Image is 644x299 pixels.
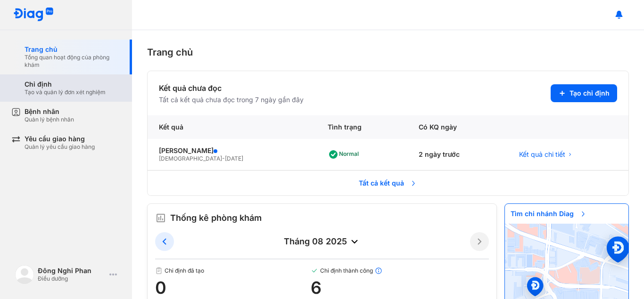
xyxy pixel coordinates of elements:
[519,150,565,159] span: Kết quả chi tiết
[13,8,54,22] img: logo
[311,278,489,297] span: 6
[505,204,593,224] span: Tìm chi nhánh Diag
[311,267,489,275] span: Chỉ định thành công
[155,267,311,275] span: Chỉ định đã tạo
[159,155,222,162] span: [DEMOGRAPHIC_DATA]
[159,96,304,104] div: Tất cả kết quả chưa đọc trong 7 ngày gần đây
[25,89,106,96] div: Tạo và quản lý đơn xét nghiệm
[353,173,423,193] span: Tất cả kết quả
[155,278,311,297] span: 0
[170,211,262,225] span: Thống kê phòng khám
[148,115,316,139] div: Kết quả
[25,143,95,151] div: Quản lý yêu cầu giao hàng
[25,45,121,54] div: Trang chủ
[25,135,95,143] div: Yêu cầu giao hàng
[155,267,163,275] img: document.50c4cfd0.svg
[570,89,610,97] span: Tạo chỉ định
[328,147,363,162] div: Normal
[225,155,243,162] span: [DATE]
[25,80,106,89] div: Chỉ định
[222,155,225,162] span: -
[551,84,617,102] button: Tạo chỉ định
[407,139,508,170] div: 2 ngày trước
[38,267,106,275] div: Đông Nghi Phan
[25,107,74,116] div: Bệnh nhân
[311,267,318,275] img: checked-green.01cc79e0.svg
[25,54,121,69] div: Tổng quan hoạt động của phòng khám
[15,265,34,284] img: logo
[159,146,305,155] div: [PERSON_NAME]
[407,115,508,139] div: Có KQ ngày
[159,82,304,94] div: Kết quả chưa đọc
[155,212,166,224] img: order.5a6da16c.svg
[38,275,106,283] div: Điều dưỡng
[174,236,470,247] div: tháng 08 2025
[25,116,74,123] div: Quản lý bệnh nhân
[316,115,407,139] div: Tình trạng
[147,45,629,59] div: Trang chủ
[375,267,382,275] img: info.7e716105.svg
